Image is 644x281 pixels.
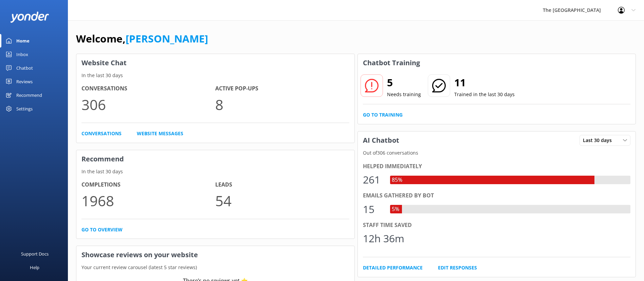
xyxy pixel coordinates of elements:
[16,48,28,61] div: Inbox
[387,74,421,91] h2: 5
[76,264,354,271] p: Your current review carousel (latest 5 star reviews)
[358,149,636,157] p: Out of 306 conversations
[390,176,404,185] div: 85%
[16,61,33,75] div: Chatbot
[363,230,404,247] div: 12h 36m
[76,246,354,264] h3: Showcase reviews on your website
[363,191,631,200] div: Emails gathered by bot
[438,264,477,271] a: Edit Responses
[16,34,30,48] div: Home
[363,201,383,217] div: 15
[137,130,183,137] a: Website Messages
[76,168,354,175] p: In the last 30 days
[215,189,349,212] p: 54
[363,111,403,119] a: Go to Training
[81,84,215,93] h4: Conversations
[215,84,349,93] h4: Active Pop-ups
[76,31,208,47] h1: Welcome,
[81,189,215,212] p: 1968
[76,72,354,79] p: In the last 30 days
[16,88,42,102] div: Recommend
[76,54,354,72] h3: Website Chat
[81,93,215,116] p: 306
[16,75,33,88] div: Reviews
[10,12,49,23] img: yonder-white-logo.png
[363,264,423,271] a: Detailed Performance
[81,226,123,233] a: Go to overview
[358,54,425,72] h3: Chatbot Training
[81,130,122,137] a: Conversations
[387,91,421,98] p: Needs training
[363,221,631,230] div: Staff time saved
[81,180,215,189] h4: Completions
[76,150,354,168] h3: Recommend
[454,91,515,98] p: Trained in the last 30 days
[363,172,383,188] div: 261
[21,247,49,261] div: Support Docs
[390,205,401,214] div: 5%
[363,162,631,171] div: Helped immediately
[215,180,349,189] h4: Leads
[454,74,515,91] h2: 11
[126,32,208,46] a: [PERSON_NAME]
[358,131,404,149] h3: AI Chatbot
[16,102,33,116] div: Settings
[215,93,349,116] p: 8
[583,137,616,144] span: Last 30 days
[30,261,39,274] div: Help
